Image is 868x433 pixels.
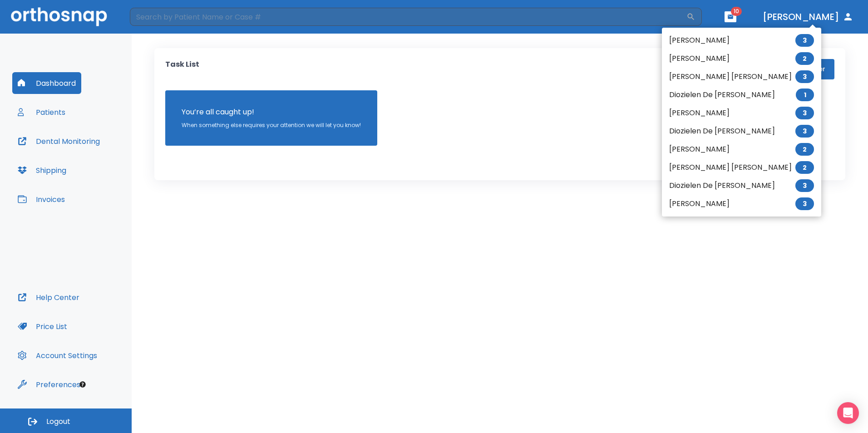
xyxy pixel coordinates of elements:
[662,158,821,177] li: [PERSON_NAME] [PERSON_NAME]
[662,86,821,104] li: Diozielen De [PERSON_NAME]
[795,34,814,47] span: 3
[795,179,814,192] span: 3
[662,195,821,213] li: [PERSON_NAME]
[795,143,814,156] span: 2
[837,402,859,424] div: Open Intercom Messenger
[662,68,821,86] li: [PERSON_NAME] [PERSON_NAME]
[662,140,821,158] li: [PERSON_NAME]
[795,107,814,119] span: 3
[662,104,821,122] li: [PERSON_NAME]
[662,122,821,140] li: Diozielen De [PERSON_NAME]
[795,52,814,65] span: 2
[662,177,821,195] li: Diozielen De [PERSON_NAME]
[662,31,821,49] li: [PERSON_NAME]
[795,161,814,174] span: 2
[795,70,814,83] span: 3
[795,125,814,138] span: 3
[795,197,814,210] span: 3
[796,89,814,101] span: 1
[662,49,821,68] li: [PERSON_NAME]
